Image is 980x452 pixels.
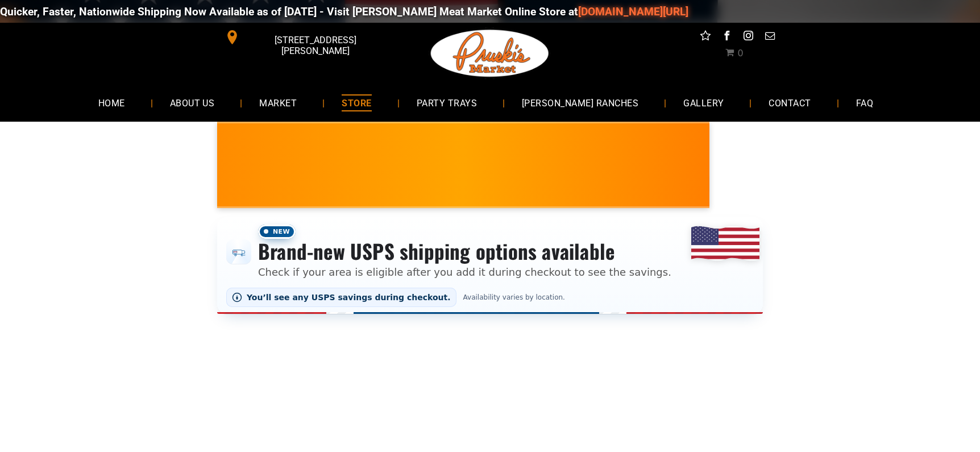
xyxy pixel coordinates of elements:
span: You’ll see any USPS savings during checkout. [247,293,451,302]
span: [STREET_ADDRESS][PERSON_NAME] [242,29,389,62]
a: facebook [720,28,734,46]
span: New [258,225,296,239]
a: ABOUT US [153,88,232,118]
a: CONTACT [751,88,828,118]
p: Check if your area is eligible after you add it during checkout to see the savings. [258,264,671,280]
a: FAQ [839,88,890,118]
div: Shipping options announcement [217,217,763,314]
a: PARTY TRAYS [400,88,494,118]
a: [DOMAIN_NAME][URL] [578,5,688,18]
a: HOME [81,88,142,118]
span: 0 [737,48,743,59]
a: email [763,28,778,46]
h3: Brand-new USPS shipping options available [258,239,671,264]
a: STORE [325,88,388,118]
a: [PERSON_NAME] RANCHES [505,88,655,118]
a: instagram [741,28,756,46]
a: MARKET [242,88,314,118]
span: [PERSON_NAME] MARKET [708,173,932,191]
span: Availability varies by location. [461,293,567,301]
a: GALLERY [666,88,741,118]
a: [STREET_ADDRESS][PERSON_NAME] [217,28,391,46]
img: Pruski-s+Market+HQ+Logo2-1920w.png [429,23,551,84]
a: Social network [698,28,713,46]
